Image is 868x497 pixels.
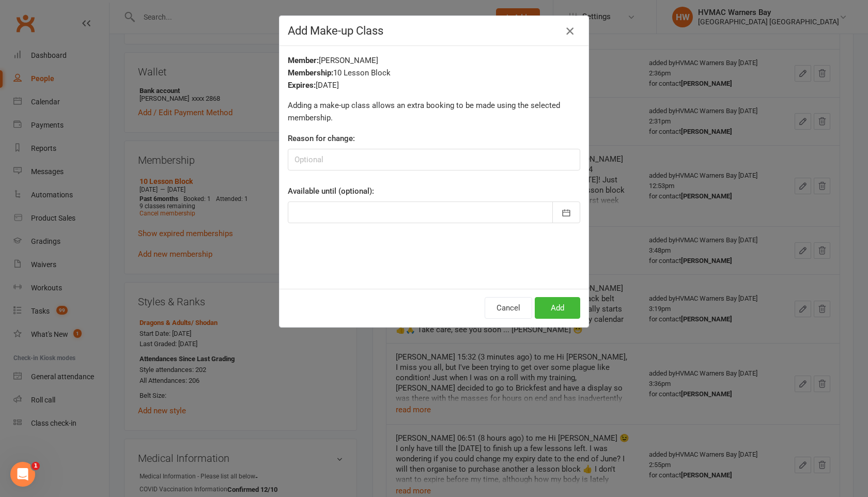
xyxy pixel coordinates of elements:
[288,56,319,65] strong: Member:
[288,67,580,79] div: 10 Lesson Block
[288,99,580,124] p: Adding a make-up class allows an extra booking to be made using the selected membership.
[562,23,578,39] button: Close
[535,297,580,319] button: Add
[288,149,580,170] input: Optional
[288,81,316,90] strong: Expires:
[288,68,333,77] strong: Membership:
[485,297,532,319] button: Cancel
[32,462,40,470] span: 1
[288,132,355,145] label: Reason for change:
[288,185,374,197] label: Available until (optional):
[288,54,580,67] div: [PERSON_NAME]
[288,79,580,91] div: [DATE]
[10,462,35,487] iframe: Intercom live chat
[288,24,580,37] h4: Add Make-up Class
